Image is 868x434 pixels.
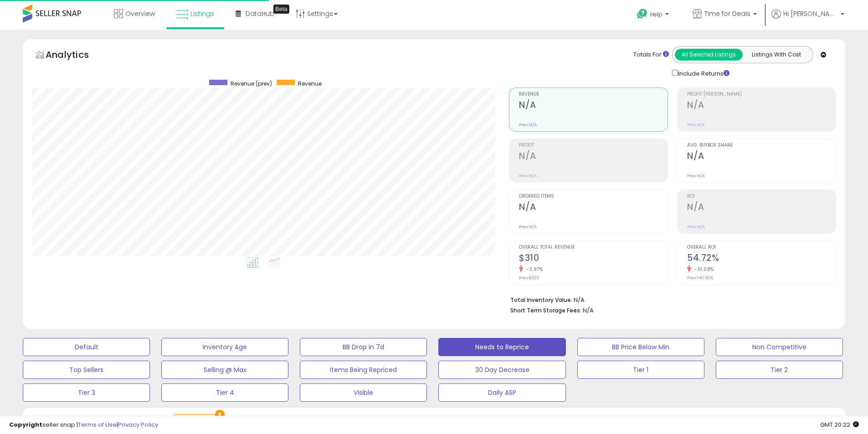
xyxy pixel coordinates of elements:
[704,9,750,18] span: Time for Deals
[519,275,539,281] small: Prev: $323
[687,122,705,128] small: Prev: N/A
[716,361,843,379] button: Tier 2
[246,9,274,18] span: DataHub
[161,338,288,356] button: Inventory Age
[161,383,288,402] button: Tier 4
[687,92,836,97] span: Profit [PERSON_NAME]
[231,80,272,87] span: Revenue (prev)
[716,338,843,356] button: Non Competitive
[23,361,150,379] button: Top Sellers
[300,361,427,379] button: Items Being Repriced
[523,266,543,273] small: -3.97%
[23,338,150,356] button: Default
[633,51,669,59] div: Totals For
[519,245,668,250] span: Overall Total Revenue
[438,383,565,402] button: Daily ASP
[687,202,836,214] h2: N/A
[675,49,743,61] button: All Selected Listings
[519,194,668,199] span: Ordered Items
[687,100,836,112] h2: N/A
[519,151,668,163] h2: N/A
[519,122,537,128] small: Prev: N/A
[510,306,581,314] b: Short Term Storage Fees:
[78,420,117,429] a: Terms of Use
[161,361,288,379] button: Selling @ Max
[118,420,158,429] a: Privacy Policy
[438,338,565,356] button: Needs to Reprice
[742,49,810,61] button: Listings With Cost
[771,9,844,30] a: Hi [PERSON_NAME]
[687,143,836,148] span: Avg. Buybox Share
[665,68,740,78] div: Include Returns
[577,361,704,379] button: Tier 1
[687,245,836,250] span: Overall ROI
[519,173,537,179] small: Prev: N/A
[687,224,705,230] small: Prev: N/A
[510,296,572,304] b: Total Inventory Value:
[687,275,713,281] small: Prev: 140.60%
[300,338,427,356] button: BB Drop in 7d
[125,9,155,18] span: Overview
[687,173,705,179] small: Prev: N/A
[691,266,714,273] small: -61.08%
[9,421,158,429] div: seller snap | |
[9,420,42,429] strong: Copyright
[510,294,829,305] li: N/A
[273,5,289,14] div: Tooltip anchor
[300,383,427,402] button: Visible
[583,306,594,315] span: N/A
[820,420,859,429] span: 2025-10-13 20:22 GMT
[519,224,537,230] small: Prev: N/A
[519,100,668,112] h2: N/A
[519,202,668,214] h2: N/A
[687,194,836,199] span: ROI
[687,151,836,163] h2: N/A
[46,48,107,63] h5: Analytics
[298,80,322,87] span: Revenue
[438,361,565,379] button: 30 Day Decrease
[687,253,836,265] h2: 54.72%
[519,253,668,265] h2: $310
[637,8,648,20] i: Get Help
[577,338,704,356] button: BB Price Below Min
[23,383,150,402] button: Tier 3
[783,9,838,18] span: Hi [PERSON_NAME]
[630,1,678,30] a: Help
[519,143,668,148] span: Profit
[190,9,214,18] span: Listings
[650,10,663,18] span: Help
[519,92,668,97] span: Revenue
